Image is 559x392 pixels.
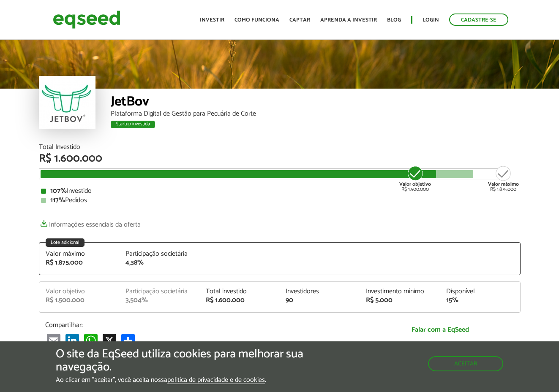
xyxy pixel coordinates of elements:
[206,288,273,295] div: Total investido
[45,333,62,347] a: Email
[56,348,324,374] h5: O site da EqSeed utiliza cookies para melhorar sua navegação.
[111,121,155,128] div: Startup investida
[428,356,503,371] button: Aceitar
[399,180,431,188] strong: Valor objetivo
[50,185,67,197] strong: 107%
[46,260,113,266] div: R$ 1.875.000
[366,297,434,304] div: R$ 5.000
[45,321,354,329] p: Compartilhar:
[235,17,279,23] a: Como funciona
[446,288,514,295] div: Disponível
[64,333,81,347] a: LinkedIn
[125,260,193,266] div: 4,38%
[41,188,518,195] div: Investido
[449,14,508,26] a: Cadastre-se
[387,17,401,23] a: Blog
[46,238,85,247] div: Lote adicional
[46,251,113,257] div: Valor máximo
[206,297,273,304] div: R$ 1.600.000
[125,251,193,257] div: Participação societária
[286,297,353,304] div: 90
[46,288,113,295] div: Valor objetivo
[50,195,65,206] strong: 117%
[39,216,141,228] a: Informações essenciais da oferta
[82,333,99,347] a: WhatsApp
[167,377,265,384] a: política de privacidade e de cookies
[423,17,439,23] a: Login
[46,297,113,304] div: R$ 1.500.000
[125,288,193,295] div: Participação societária
[111,95,521,111] div: JetBov
[200,17,224,23] a: Investir
[53,8,120,31] img: EqSeed
[320,17,377,23] a: Aprenda a investir
[289,17,310,23] a: Captar
[39,153,521,164] div: R$ 1.600.000
[488,165,519,192] div: R$ 1.875.000
[111,111,521,117] div: Plataforma Digital de Gestão para Pecuária de Corte
[39,144,521,151] div: Total Investido
[101,333,118,347] a: X
[366,321,514,338] a: Falar com a EqSeed
[446,297,514,304] div: 15%
[286,288,353,295] div: Investidores
[488,180,519,188] strong: Valor máximo
[41,197,518,204] div: Pedidos
[366,288,434,295] div: Investimento mínimo
[399,165,431,192] div: R$ 1.500.000
[120,333,136,347] a: Compartilhar
[125,297,193,304] div: 3,504%
[56,376,324,384] p: Ao clicar em "aceitar", você aceita nossa .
